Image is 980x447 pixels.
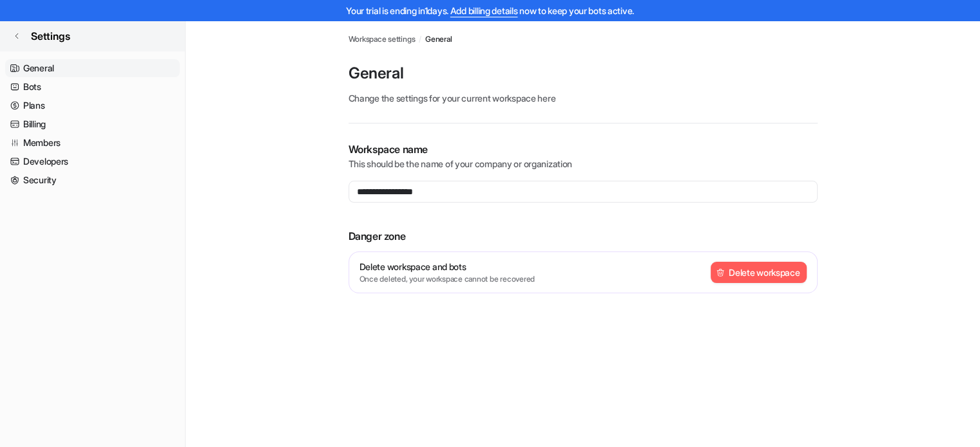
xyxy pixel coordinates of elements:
p: General [349,63,818,84]
p: Change the settings for your current workspace here [349,91,818,105]
a: Members [5,134,180,152]
p: This should be the name of your company or organization [349,157,818,170]
p: Delete workspace and bots [360,260,535,273]
a: General [425,33,452,45]
button: Delete workspace [711,262,807,283]
span: Settings [31,28,70,44]
a: Billing [5,115,180,133]
a: Plans [5,96,180,114]
p: Workspace name [349,141,818,157]
a: Security [5,171,180,189]
p: Danger zone [349,228,818,244]
a: Developers [5,152,180,170]
a: Bots [5,78,180,96]
p: Once deleted, your workspace cannot be recovered [360,273,535,285]
span: / [419,33,421,45]
a: Workspace settings [349,33,416,45]
a: Add billing details [450,5,518,16]
a: General [5,59,180,77]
